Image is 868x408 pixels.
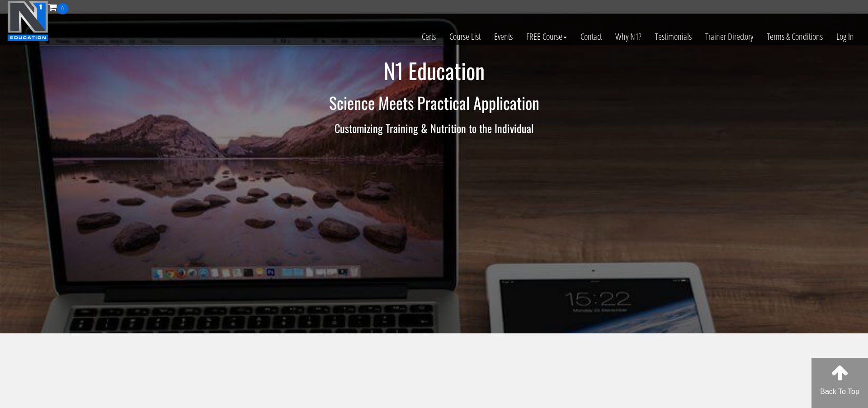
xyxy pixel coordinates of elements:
[170,94,698,112] h2: Science Meets Practical Application
[170,122,698,134] h3: Customizing Training & Nutrition to the Individual
[7,0,48,41] img: n1-education
[609,14,648,59] a: Why N1?
[698,14,760,59] a: Trainer Directory
[648,14,698,59] a: Testimonials
[415,14,443,59] a: Certs
[57,3,68,14] span: 0
[519,14,574,59] a: FREE Course
[760,14,830,59] a: Terms & Conditions
[443,14,487,59] a: Course List
[48,1,68,13] a: 0
[170,59,698,83] h1: N1 Education
[574,14,609,59] a: Contact
[830,14,861,59] a: Log In
[487,14,519,59] a: Events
